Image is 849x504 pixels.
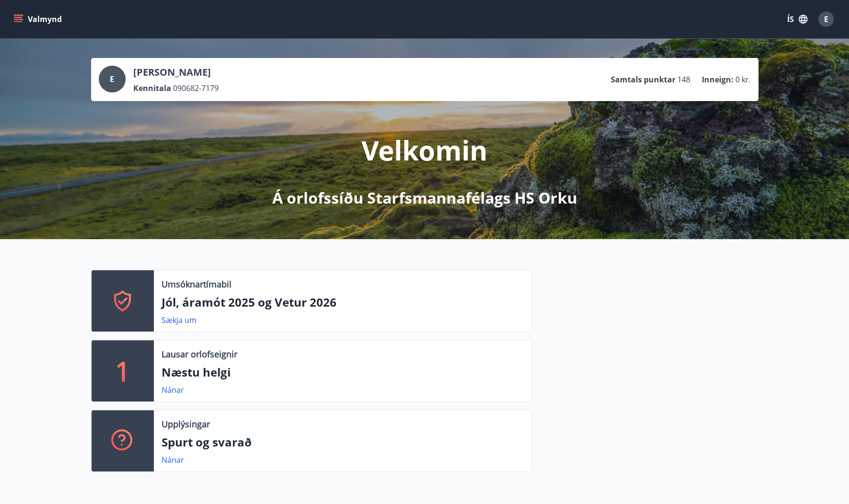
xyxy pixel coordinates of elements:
[702,74,733,85] p: Inneign :
[162,315,197,325] a: Sækja um
[677,74,690,85] span: 148
[173,83,219,93] span: 090682-7179
[162,418,210,430] p: Upplýsingar
[133,83,171,93] p: Kennitala
[162,385,184,395] a: Nánar
[735,74,751,85] span: 0 kr.
[814,8,837,31] button: E
[162,364,524,380] p: Næstu helgi
[782,11,813,28] button: ÍS
[110,74,114,84] span: E
[115,353,130,389] p: 1
[162,455,184,465] a: Nánar
[162,294,524,310] p: Jól, áramót 2025 og Vetur 2026
[272,187,577,208] p: Á orlofssíðu Starfsmannafélags HS Orku
[162,348,237,360] p: Lausar orlofseignir
[12,11,66,28] button: menu
[824,14,828,24] span: E
[162,278,232,290] p: Umsóknartímabil
[162,434,524,450] p: Spurt og svarað
[611,74,675,85] p: Samtals punktar
[133,66,219,79] p: [PERSON_NAME]
[361,132,488,168] p: Velkomin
